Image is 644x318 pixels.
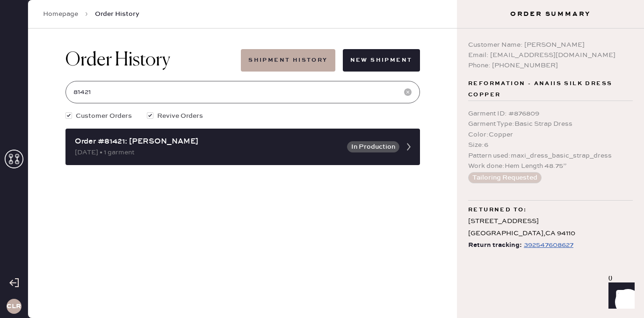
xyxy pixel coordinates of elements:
[65,49,170,72] h1: Order History
[76,111,132,121] span: Customer Orders
[468,204,527,216] span: Returned to:
[522,239,573,251] a: 392547608627
[241,49,335,72] button: Shipment History
[468,119,633,129] div: Garment Type : Basic Strap Dress
[468,108,633,119] div: Garment ID : # 876809
[524,239,573,251] div: https://www.fedex.com/apps/fedextrack/?tracknumbers=392547608627&cntry_code=US
[343,49,420,72] button: New Shipment
[75,147,341,158] div: [DATE] • 1 garment
[43,9,78,19] a: Homepage
[468,161,633,171] div: Work done : Hem Length 48.75”
[457,9,644,19] h3: Order Summary
[468,216,633,239] div: [STREET_ADDRESS] [GEOGRAPHIC_DATA] , CA 94110
[468,130,633,140] div: Color : Copper
[468,50,633,60] div: Email: [EMAIL_ADDRESS][DOMAIN_NAME]
[468,140,633,150] div: Size : 6
[95,9,139,19] span: Order History
[600,276,640,316] iframe: Front Chat
[157,111,203,121] span: Revive Orders
[468,151,633,161] div: Pattern used : maxi_dress_basic_strap_dress
[468,239,522,251] span: Return tracking:
[468,60,633,71] div: Phone: [PHONE_NUMBER]
[347,141,399,152] button: In Production
[7,303,21,310] h3: CLR
[75,136,341,147] div: Order #81421: [PERSON_NAME]
[65,81,420,103] input: Search by order number, customer name, email or phone number
[468,172,542,183] button: Tailoring Requested
[468,78,633,101] span: Reformation - Anaiis Silk Dress Copper
[468,40,633,50] div: Customer Name: [PERSON_NAME]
